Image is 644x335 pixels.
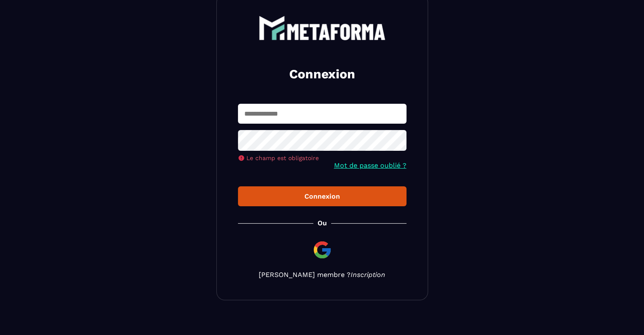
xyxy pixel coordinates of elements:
img: logo [259,16,386,40]
h2: Connexion [248,66,396,83]
p: [PERSON_NAME] membre ? [238,271,406,279]
p: Ou [318,219,327,227]
a: Inscription [351,271,385,279]
span: Le champ est obligatoire [246,155,319,161]
div: Connexion [245,192,400,200]
a: Mot de passe oublié ? [334,161,406,169]
img: google [312,240,332,260]
a: logo [238,16,406,40]
button: Connexion [238,186,406,206]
